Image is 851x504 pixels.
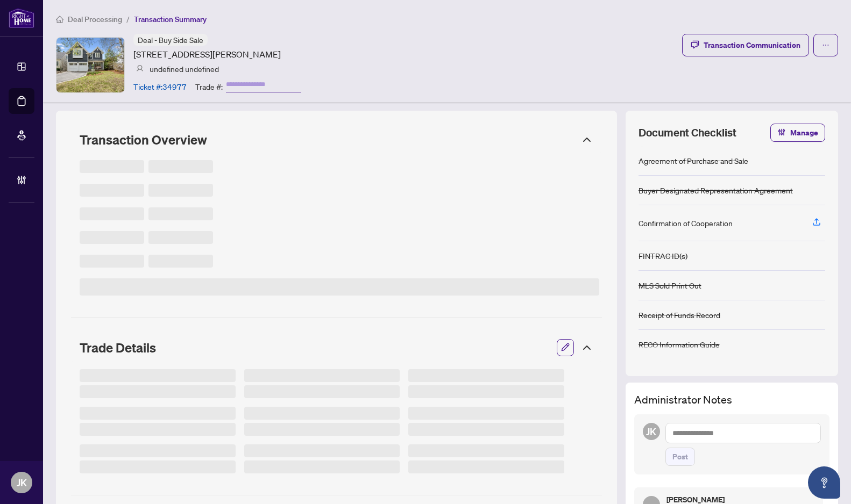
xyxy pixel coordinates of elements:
[150,63,219,75] article: undefined undefined
[770,124,825,142] button: Manage
[639,279,701,291] div: MLS Sold Print Out
[639,339,720,350] div: RECO Information Guide
[639,155,748,167] div: Agreement of Purchase and Sale
[80,132,207,148] span: Transaction Overview
[9,8,34,28] img: logo
[71,333,602,363] div: Trade Details
[639,184,793,196] div: Buyer Designated Representation Agreement
[134,15,207,24] span: Transaction Summary
[136,65,144,73] img: svg%3e
[822,41,829,49] span: ellipsis
[682,34,809,56] button: Transaction Communication
[639,125,736,140] span: Document Checklist
[790,124,818,141] span: Manage
[71,126,602,154] div: Transaction Overview
[17,475,27,490] span: JK
[195,81,223,92] article: Trade #:
[666,496,815,503] h5: [PERSON_NAME]
[665,448,695,466] button: Post
[133,48,281,61] article: [STREET_ADDRESS][PERSON_NAME]
[639,309,720,321] div: Receipt of Funds Record
[639,250,687,262] div: FINTRAC ID(s)
[639,217,733,229] div: Confirmation of Cooperation
[56,16,63,23] span: home
[56,38,124,92] img: IMG-40721926_1.jpg
[138,35,203,45] span: Deal - Buy Side Sale
[80,340,156,356] span: Trade Details
[133,81,187,92] article: Ticket #: 34977
[704,37,800,54] div: Transaction Communication
[126,13,130,25] li: /
[68,15,122,24] span: Deal Processing
[808,466,840,499] button: Open asap
[634,391,830,408] h3: Administrator Notes
[646,424,656,439] span: JK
